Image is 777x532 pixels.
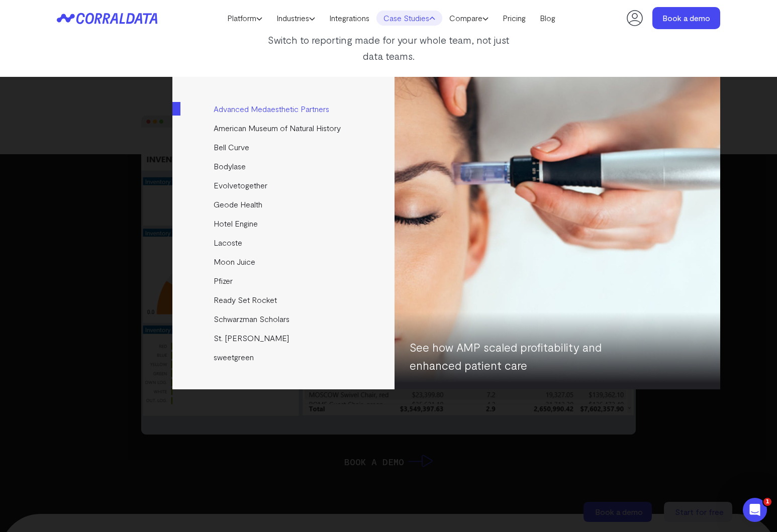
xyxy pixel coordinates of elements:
[533,11,562,26] a: Blog
[172,195,396,214] a: Geode Health
[172,329,396,348] a: St. [PERSON_NAME]
[652,7,720,29] a: Book a demo
[269,11,322,26] a: Industries
[172,233,396,252] a: Lacoste
[172,119,396,138] a: American Museum of Natural History
[172,348,396,367] a: sweetgreen
[172,290,396,309] a: Ready Set Rocket
[261,32,516,64] p: Switch to reporting made for your whole team, not just data teams.
[172,214,396,233] a: Hotel Engine
[172,99,396,119] a: Advanced Medaesthetic Partners
[442,11,496,26] a: Compare
[172,271,396,290] a: Pfizer
[172,138,396,157] a: Bell Curve
[172,309,396,329] a: Schwarzman Scholars
[172,176,396,195] a: Evolvetogether
[410,338,636,374] p: See how AMP scaled profitability and enhanced patient care
[743,498,767,522] iframe: Intercom live chat
[763,498,771,506] span: 1
[220,11,269,26] a: Platform
[172,157,396,176] a: Bodylase
[172,252,396,271] a: Moon Juice
[496,11,533,26] a: Pricing
[322,11,376,26] a: Integrations
[376,11,442,26] a: Case Studies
